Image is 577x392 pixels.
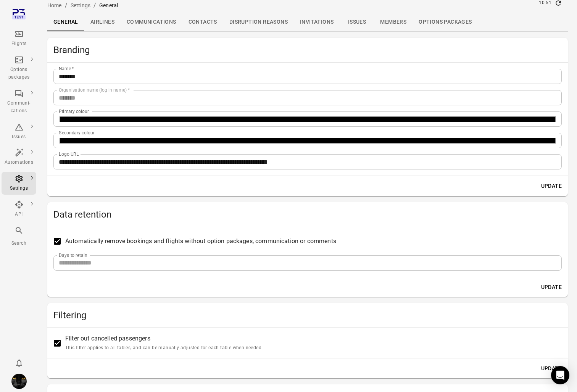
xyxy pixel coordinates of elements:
li: / [93,1,96,10]
div: Issues [5,133,33,141]
div: Settings [5,185,33,192]
a: Settings [71,2,90,8]
a: Airlines [84,13,121,31]
div: Automations [5,159,33,166]
div: Flights [5,40,33,48]
label: Organisation name (log in name) [59,87,130,93]
span: Filter out cancelled passengers [65,334,263,352]
li: / [65,1,68,10]
div: Open Intercom Messenger [551,366,569,384]
a: Members [374,13,413,31]
span: Automatically remove bookings and flights without option packages, communication or comments [65,237,336,246]
div: API [5,211,33,218]
div: Communi-cations [5,100,33,115]
div: General [99,2,118,9]
nav: Breadcrumbs [47,1,118,10]
h2: Data retention [53,208,562,221]
a: Issues [340,13,374,31]
h2: Filtering [53,309,562,321]
p: This filter applies to all tables, and can be manually adjusted for each table when needed. [65,344,263,352]
label: Logo URL [59,151,79,157]
label: Primary colour [59,108,89,115]
button: Notifications [11,355,27,371]
div: Options packages [5,66,33,81]
label: Days to retain [59,252,87,258]
a: API [2,198,36,221]
label: Secondary colour [59,129,95,136]
a: General [47,13,84,31]
button: Iris [8,371,30,392]
a: Contacts [182,13,223,31]
a: Flights [2,27,36,50]
a: Settings [2,172,36,195]
a: Options packages [413,13,478,31]
a: Home [47,2,62,8]
a: Disruption reasons [223,13,294,31]
button: Update [538,280,565,294]
button: Update [538,179,565,193]
div: Search [5,240,33,247]
a: Invitations [294,13,340,31]
button: Update [538,361,565,376]
a: Issues [2,120,36,143]
button: Search [2,224,36,249]
a: Options packages [2,53,36,84]
label: Name [59,65,74,72]
a: Automations [2,146,36,169]
div: Local navigation [47,13,568,31]
img: images [11,374,27,389]
h2: Branding [53,44,562,56]
a: Communi-cations [2,87,36,117]
a: Communications [121,13,182,31]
